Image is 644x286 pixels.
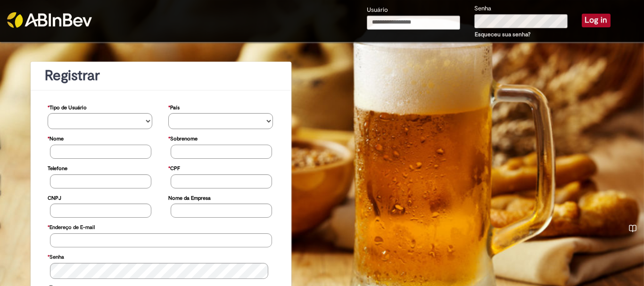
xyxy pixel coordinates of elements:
[168,100,180,114] label: País
[45,68,277,83] h1: Registrar
[48,131,64,145] label: Nome
[48,161,67,174] label: Telefone
[474,4,491,13] label: Senha
[168,161,180,174] label: CPF
[168,190,211,204] label: Nome da Empresa
[48,220,95,233] label: Endereço de E-mail
[48,190,61,204] label: CNPJ
[475,31,530,38] a: Esqueceu sua senha?
[7,12,92,28] img: ABInbev-white.png
[48,249,64,263] label: Senha
[48,100,87,114] label: Tipo de Usuário
[168,131,198,145] label: Sobrenome
[367,6,388,15] label: Usuário
[582,14,611,27] button: Log in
